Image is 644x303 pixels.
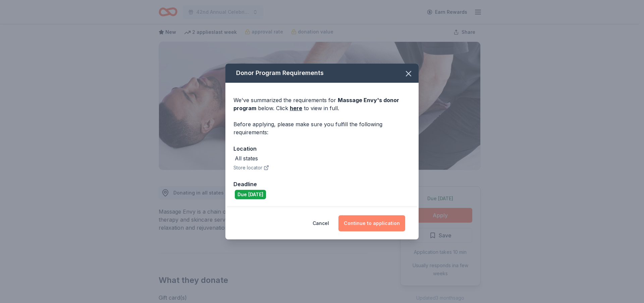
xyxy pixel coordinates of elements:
a: here [290,104,302,112]
div: All states [235,154,258,162]
div: Deadline [233,180,411,188]
button: Continue to application [338,215,405,231]
button: Store locator [233,164,269,172]
div: Location [233,144,411,153]
div: We've summarized the requirements for below. Click to view in full. [233,96,411,112]
div: Donor Program Requirements [225,64,419,83]
div: Before applying, please make sure you fulfill the following requirements: [233,120,411,136]
button: Cancel [313,215,329,231]
div: Due [DATE] [235,190,266,199]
